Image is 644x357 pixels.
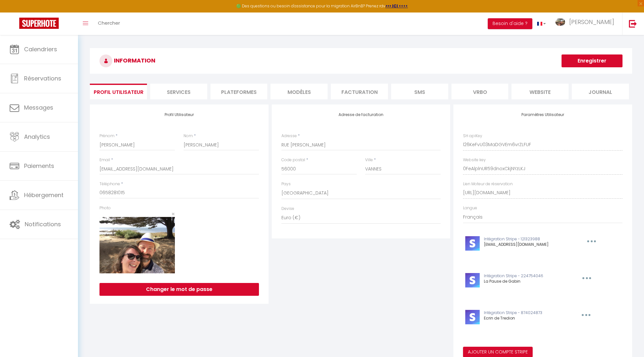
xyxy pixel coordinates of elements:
label: Ville [365,157,373,163]
label: Lien Moteur de réservation [463,181,513,187]
li: website [511,84,569,99]
label: Langue [463,205,477,211]
p: Intégration Stripe - 121323988 [484,236,572,242]
li: MODÈLES [270,84,328,99]
label: SH apiKey [463,133,482,139]
label: Photo [99,205,111,211]
label: Email [99,157,110,163]
span: [PERSON_NAME] [569,18,614,26]
span: Réservations [24,74,61,82]
label: Téléphone [99,181,120,187]
p: Intégration Stripe - 874024873 [484,310,567,316]
span: Messages [24,104,53,112]
img: stripe-logo.jpeg [465,310,480,324]
label: Nom [184,133,193,139]
button: Close [171,211,175,217]
h4: Paramètres Utilisateur [463,112,623,117]
a: >>> ICI <<<< [385,3,408,9]
span: Hébergement [24,191,64,199]
label: Pays [281,181,291,187]
p: Intégration Stripe - 224754046 [484,273,568,279]
img: Super Booking [19,18,59,29]
li: Services [150,84,207,99]
span: Calendriers [24,45,57,53]
img: ... [555,19,565,26]
button: Changer le mot de passe [99,283,259,296]
button: Enregistrer [562,54,623,67]
a: ... [PERSON_NAME] [551,12,622,35]
span: [EMAIL_ADDRESS][DOMAIN_NAME] [484,242,549,247]
span: × [171,210,175,218]
li: Plateformes [210,84,268,99]
span: Notifications [25,220,61,228]
li: Facturation [331,84,388,99]
li: Profil Utilisateur [90,84,147,99]
li: Vrbo [451,84,509,99]
a: Chercher [93,12,125,35]
button: Besoin d'aide ? [488,18,532,29]
label: Website key [463,157,486,163]
span: Analytics [24,133,50,141]
span: La Pause de Gabin [484,278,520,284]
h4: Adresse de facturation [281,112,441,117]
img: logout [629,20,637,28]
span: Paiements [24,162,54,170]
h3: INFORMATION [90,48,632,74]
li: SMS [391,84,448,99]
h4: Profil Utilisateur [99,112,259,117]
label: Code postal [281,157,305,163]
label: Prénom [99,133,115,139]
li: Journal [572,84,629,99]
img: 1625209295.JPG [99,217,175,273]
img: stripe-logo.jpeg [465,236,480,251]
span: Chercher [98,20,120,26]
label: Adresse [281,133,297,139]
label: Devise [281,206,294,212]
span: Ecrin de Tredion [484,315,515,321]
img: stripe-logo.jpeg [465,273,480,287]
